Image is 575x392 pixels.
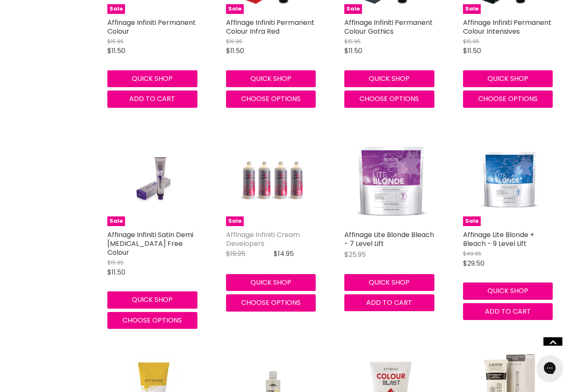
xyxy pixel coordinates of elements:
[463,216,481,226] span: Sale
[241,94,301,104] span: Choose options
[344,4,362,14] span: Sale
[226,294,316,311] button: Choose options
[241,298,301,307] span: Choose options
[107,267,125,277] span: $11.50
[107,230,193,257] a: Affinage Infiniti Satin Demi [MEDICAL_DATA] Free Colour
[226,4,244,14] span: Sale
[274,249,294,259] span: $14.95
[463,46,481,56] span: $11.50
[226,274,316,291] button: Quick shop
[463,18,551,36] a: Affinage Infiniti Permanent Colour Intensives
[226,37,242,45] span: $15.95
[354,133,428,227] img: Affinage Lite Blonde Bleach - 7 Level Lift
[123,133,185,227] img: Affinage Infiniti Satin Demi Ammonia Free Colour
[463,70,553,87] button: Quick shop
[344,250,366,259] span: $25.95
[485,307,531,316] span: Add to cart
[107,291,197,308] button: Quick shop
[344,274,434,291] button: Quick shop
[344,91,434,107] button: Choose options
[359,94,419,104] span: Choose options
[107,216,125,226] span: Sale
[344,46,362,56] span: $11.50
[344,18,433,36] a: Affinage Infiniti Permanent Colour Gothics
[226,70,316,87] button: Quick shop
[463,4,481,14] span: Sale
[107,91,197,107] button: Add to cart
[107,4,125,14] span: Sale
[533,352,567,384] iframe: Gorgias live chat messenger
[463,259,484,268] span: $29.50
[478,133,540,227] img: Affinage Lite Blonde + Bleach
[463,133,556,227] a: Affinage Lite Blonde + Bleach Sale
[226,133,319,227] a: Affinage Infiniti Cream Developers Sale
[344,230,434,248] a: Affinage Lite Blonde Bleach - 7 Level Lift
[107,46,125,56] span: $11.50
[463,283,553,299] button: Quick shop
[107,259,124,267] span: $15.95
[107,133,201,227] a: Affinage Infiniti Satin Demi Ammonia Free Colour Sale
[344,294,434,311] button: Add to cart
[107,312,197,329] button: Choose options
[107,18,196,36] a: Affinage Infiniti Permanent Colour
[463,91,553,107] button: Choose options
[226,230,300,248] a: Affinage Infiniti Cream Developers
[463,230,534,248] a: Affinage Lite Blonde + Bleach - 9 Level Lift
[478,94,538,104] span: Choose options
[344,133,438,227] a: Affinage Lite Blonde Bleach - 7 Level Lift
[344,70,434,87] button: Quick shop
[226,18,314,36] a: Affinage Infiniti Permanent Colour Infra Red
[463,250,482,258] span: $49.95
[344,37,361,45] span: $15.95
[241,133,303,227] img: Affinage Infiniti Cream Developers
[463,37,479,45] span: $15.95
[226,46,244,56] span: $11.50
[226,249,245,259] span: $19.95
[129,94,175,104] span: Add to cart
[226,91,316,107] button: Choose options
[226,216,244,226] span: Sale
[122,315,182,325] span: Choose options
[107,37,124,45] span: $15.95
[366,298,412,307] span: Add to cart
[107,70,197,87] button: Quick shop
[463,303,553,320] button: Add to cart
